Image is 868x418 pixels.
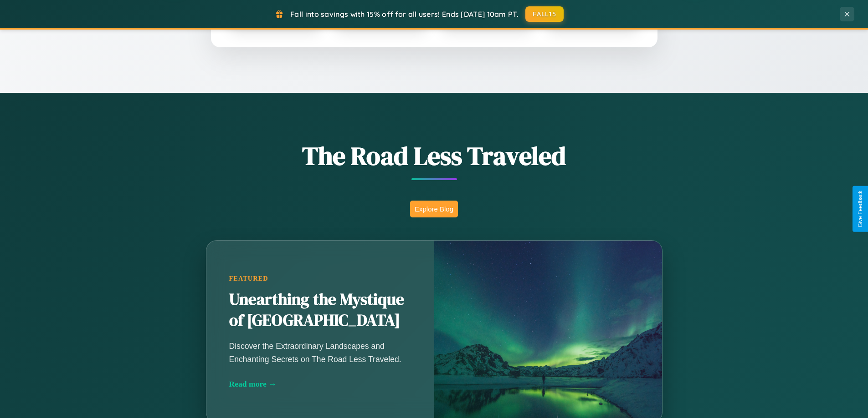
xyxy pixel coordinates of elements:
button: Explore Blog [410,201,458,217]
h1: The Road Less Traveled [161,138,708,173]
span: Fall into savings with 15% off for all users! Ends [DATE] 10am PT. [290,10,519,19]
div: Give Feedback [857,191,863,227]
div: Featured [229,275,411,282]
h2: Unearthing the Mystique of [GEOGRAPHIC_DATA] [229,289,411,331]
button: FALL15 [525,6,564,22]
div: Read more → [229,379,411,389]
p: Discover the Extraordinary Landscapes and Enchanting Secrets on The Road Less Traveled. [229,340,411,365]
